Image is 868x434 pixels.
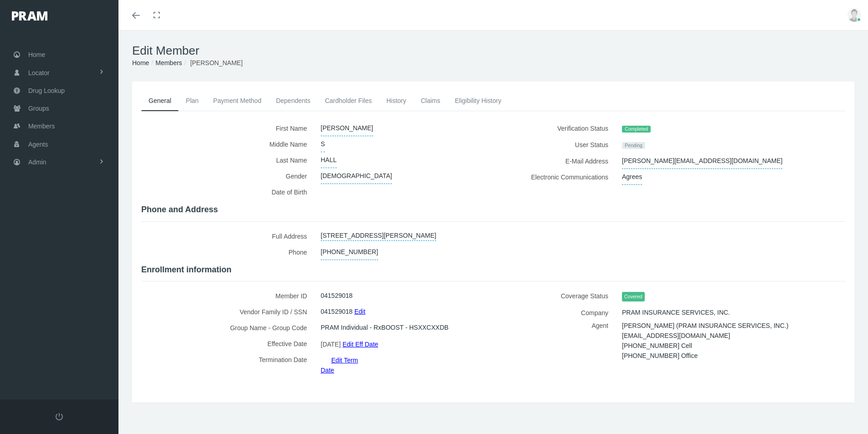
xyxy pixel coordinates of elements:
[343,337,378,351] a: Edit Eff Date
[622,319,788,332] span: [PERSON_NAME] (PRAM INSURANCE SERVICES, INC.)
[141,205,845,215] h4: Phone and Address
[28,136,48,153] span: Agents
[622,169,642,185] span: Agrees
[321,244,378,260] span: [PHONE_NUMBER]
[141,320,314,336] label: Group Name - Group Code
[622,339,692,352] span: [PHONE_NUMBER] Cell
[413,91,447,111] a: Claims
[28,100,49,117] span: Groups
[321,320,449,335] span: PRAM Individual - RxBOOST - HSXXCXXDB
[141,136,314,152] label: Middle Name
[500,120,616,137] label: Verification Status
[155,59,182,66] a: Members
[500,288,616,305] label: Coverage Status
[500,321,616,357] label: Agent
[447,91,508,111] a: Eligibility History
[379,91,414,111] a: History
[269,91,318,111] a: Dependents
[141,184,314,200] label: Date of Birth
[141,91,179,111] a: General
[141,152,314,168] label: Last Name
[500,153,616,169] label: E-Mail Address
[190,59,242,66] span: [PERSON_NAME]
[141,288,314,304] label: Member ID
[12,11,47,20] img: PRAM_20_x_78.png
[500,169,616,185] label: Electronic Communications
[141,352,314,375] label: Termination Date
[321,304,353,319] span: 041529018
[321,120,373,136] span: [PERSON_NAME]
[141,244,314,260] label: Phone
[321,288,353,303] span: 041529018
[141,336,314,352] label: Effective Date
[321,136,325,152] span: S
[321,337,341,351] span: [DATE]
[354,305,365,318] a: Edit
[132,59,149,66] a: Home
[141,304,314,320] label: Vendor Family ID / SSN
[321,152,337,168] span: HALL
[206,91,269,111] a: Payment Method
[321,353,358,377] a: Edit Term Date
[28,153,46,171] span: Admin
[321,228,437,241] a: [STREET_ADDRESS][PERSON_NAME]
[622,153,782,169] span: [PERSON_NAME][EMAIL_ADDRESS][DOMAIN_NAME]
[28,64,50,82] span: Locator
[622,305,730,320] span: PRAM INSURANCE SERVICES, INC.
[500,137,616,153] label: User Status
[847,8,861,22] img: user-placeholder.jpg
[622,292,645,301] span: Covered
[321,168,392,184] span: [DEMOGRAPHIC_DATA]
[622,142,645,149] span: Pending
[141,120,314,136] label: First Name
[318,91,379,111] a: Cardholder Files
[28,82,65,99] span: Drug Lookup
[141,265,845,275] h4: Enrollment information
[132,44,854,58] h1: Edit Member
[141,168,314,184] label: Gender
[622,329,730,342] span: [EMAIL_ADDRESS][DOMAIN_NAME]
[28,117,55,135] span: Members
[141,228,314,244] label: Full Address
[622,126,651,133] span: Completed
[500,305,616,321] label: Company
[28,46,45,63] span: Home
[179,91,206,111] a: Plan
[622,349,698,363] span: [PHONE_NUMBER] Office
